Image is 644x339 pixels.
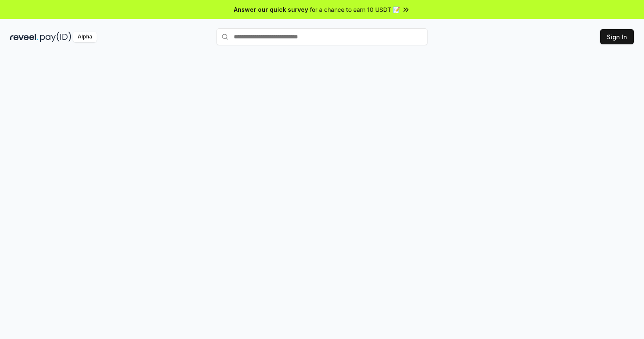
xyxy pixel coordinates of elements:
div: Alpha [73,32,97,42]
span: Answer our quick survey [234,5,308,14]
button: Sign In [600,29,634,44]
span: for a chance to earn 10 USDT 📝 [310,5,400,14]
img: reveel_dark [10,32,38,42]
img: pay_id [40,32,71,42]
